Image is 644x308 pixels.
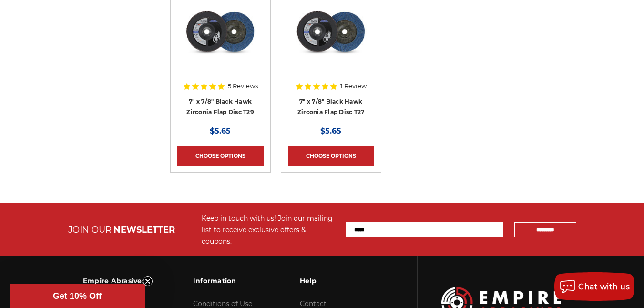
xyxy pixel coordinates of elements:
[202,212,337,247] div: Keep in touch with us! Join our mailing list to receive exclusive offers & coupons.
[300,271,364,291] h3: Help
[186,98,254,116] a: 7" x 7/8" Black Hawk Zirconia Flap Disc T29
[53,291,102,301] span: Get 10% Off
[297,98,365,116] a: 7" x 7/8" Black Hawk Zirconia Flap Disc T27
[113,224,175,235] span: NEWSLETTER
[143,276,153,286] button: Close teaser
[193,271,252,291] h3: Information
[10,284,145,308] div: Get 10% OffClose teaser
[193,299,252,308] a: Conditions of Use
[320,127,341,136] span: $5.65
[83,271,145,291] h3: Empire Abrasives
[300,299,327,308] a: Contact
[578,282,630,291] span: Chat with us
[210,127,231,136] span: $5.65
[340,83,367,89] span: 1 Review
[554,272,634,301] button: Chat with us
[228,83,258,89] span: 5 Reviews
[288,146,374,166] a: Choose Options
[177,146,264,166] a: Choose Options
[68,224,112,235] span: JOIN OUR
